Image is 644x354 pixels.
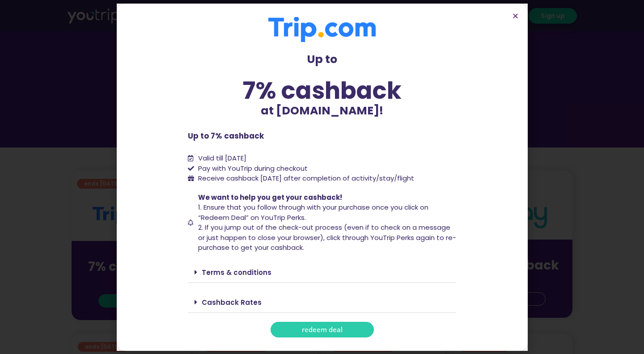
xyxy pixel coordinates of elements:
[202,298,262,307] a: Cashback Rates
[198,173,414,183] span: Receive cashback [DATE] after completion of activity/stay/flight
[198,193,342,202] span: We want to help you get your cashback!
[198,202,428,222] span: 1. Ensure that you follow through with your purchase once you click on “Redeem Deal” on YouTrip P...
[188,262,456,283] div: Terms & conditions
[188,102,456,119] p: at [DOMAIN_NAME]!
[302,326,343,333] span: redeem deal
[271,322,374,337] a: redeem deal
[512,13,519,19] a: Close
[196,164,308,174] span: Pay with YouTrip during checkout
[202,268,271,277] a: Terms & conditions
[188,79,456,102] div: 7% cashback
[188,51,456,68] p: Up to
[188,292,456,313] div: Cashback Rates
[198,153,246,163] span: Valid till [DATE]
[198,223,456,252] span: 2. If you jump out of the check-out process (even if to check on a message or just happen to clos...
[188,131,264,141] b: Up to 7% cashback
